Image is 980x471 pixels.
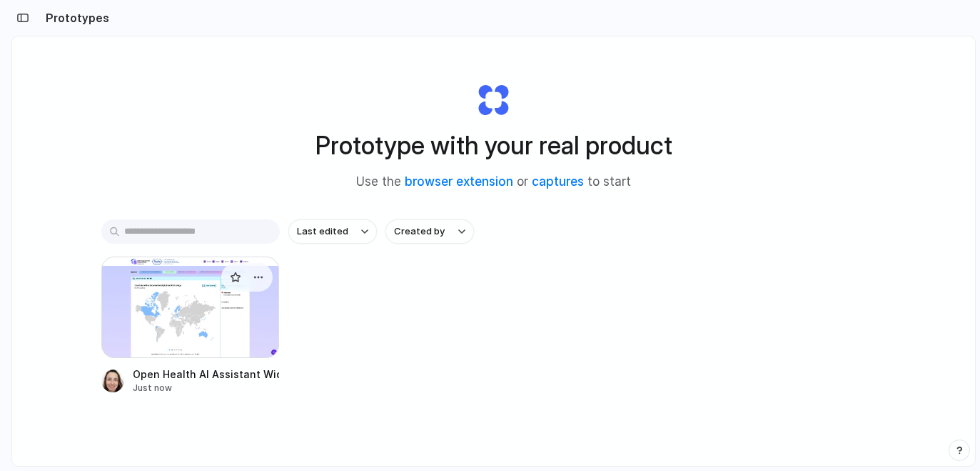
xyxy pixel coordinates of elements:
button: Created by [385,219,474,244]
a: captures [532,174,584,189]
div: Open Health AI Assistant Widget [133,367,280,382]
button: Last edited [288,219,377,244]
span: Last edited [297,224,348,239]
h2: Prototypes [40,9,109,26]
span: Use the or to start [356,173,631,192]
h1: Prototype with your real product [315,127,672,164]
span: Created by [394,224,445,239]
a: browser extension [405,174,513,189]
a: Open Health AI Assistant WidgetOpen Health AI Assistant WidgetJust now [101,257,280,395]
div: Just now [133,382,280,395]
